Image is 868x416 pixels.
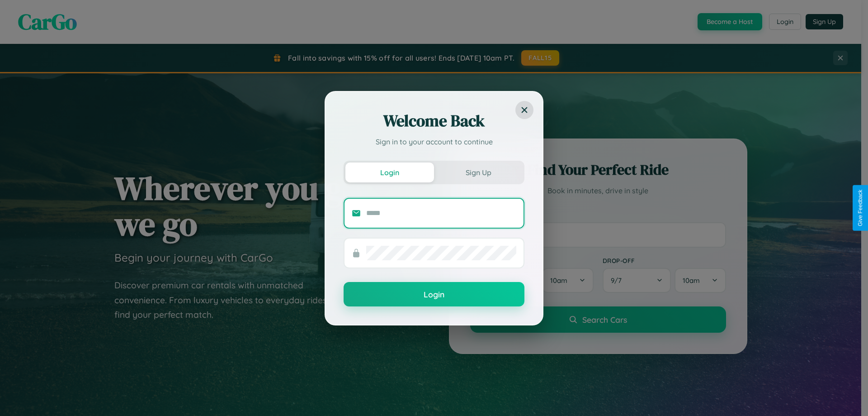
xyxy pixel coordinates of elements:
[344,136,524,147] p: Sign in to your account to continue
[857,190,863,226] div: Give Feedback
[345,163,434,182] button: Login
[344,110,524,132] h2: Welcome Back
[344,282,524,306] button: Login
[434,163,523,182] button: Sign Up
